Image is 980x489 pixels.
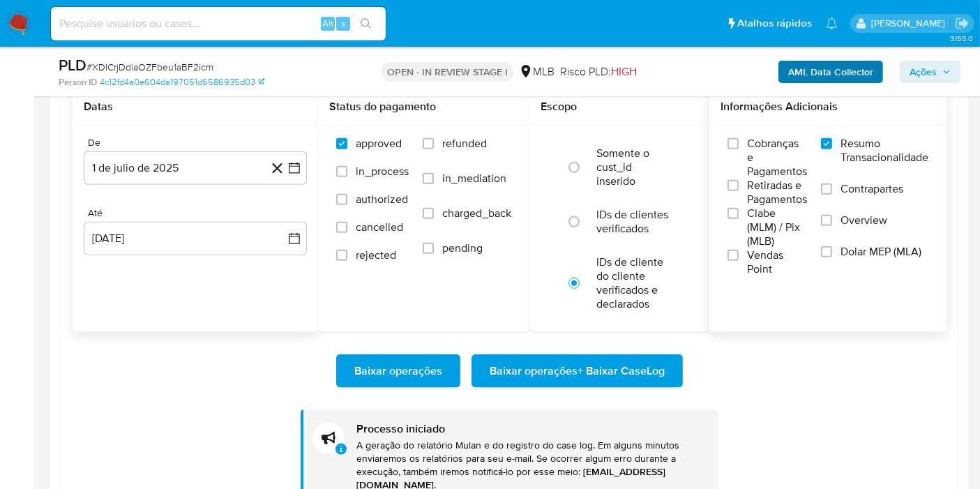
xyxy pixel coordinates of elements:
input: Pesquise usuários ou casos... [51,15,386,33]
span: 3.155.0 [950,33,973,44]
a: Notificações [826,17,838,29]
span: HIGH [611,63,637,80]
p: OPEN - IN REVIEW STAGE I [382,62,513,82]
span: Atalhos rápidos [737,16,812,31]
span: s [341,17,345,30]
button: Ações [900,61,960,83]
p: leticia.merlin@mercadolivre.com [871,17,950,30]
div: MLB [519,64,555,80]
button: AML Data Collector [778,61,883,83]
span: Alt [322,17,333,30]
span: # XDICrjDdiaOZFbeu1aBF2icm [86,60,213,74]
span: Risco PLD: [560,64,637,80]
a: 4c12fd4a0e604da197051d6586935d03 [100,76,264,89]
a: Sair [955,16,970,31]
b: PLD [59,54,86,76]
button: search-icon [352,14,380,33]
b: AML Data Collector [788,61,873,83]
b: Person ID [59,76,97,89]
span: Ações [910,61,937,83]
